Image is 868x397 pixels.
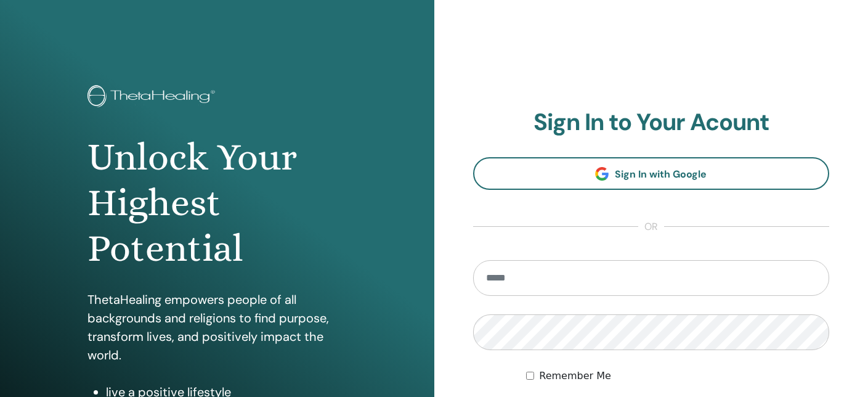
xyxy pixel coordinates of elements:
a: Sign In with Google [473,157,830,190]
label: Remember Me [539,369,611,383]
span: or [638,219,664,234]
p: ThetaHealing empowers people of all backgrounds and religions to find purpose, transform lives, a... [87,290,346,364]
span: Sign In with Google [615,168,707,181]
h1: Unlock Your Highest Potential [87,134,346,272]
div: Keep me authenticated indefinitely or until I manually logout [526,369,829,383]
h2: Sign In to Your Acount [473,108,830,137]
